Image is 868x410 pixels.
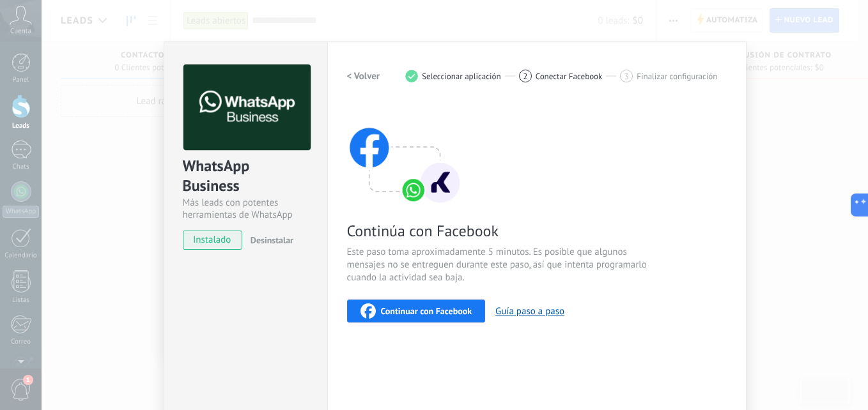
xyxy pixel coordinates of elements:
[245,231,293,250] button: Desinstalar
[637,72,717,81] span: Finalizar configuración
[422,72,501,81] span: Seleccionar aplicación
[624,71,629,82] span: 3
[523,71,527,82] span: 2
[381,307,472,315] span: Continuar con Facebook
[251,234,293,246] span: Desinstalar
[347,300,486,323] button: Continuar con Facebook
[347,70,380,82] h2: < Volver
[183,231,242,250] span: instalado
[183,156,309,197] div: WhatsApp Business
[347,246,651,284] span: Este paso toma aproximadamente 5 minutos. Es posible que algunos mensajes no se entreguen durante...
[536,72,603,81] span: Conectar Facebook
[347,65,380,87] button: < Volver
[183,197,309,221] div: Más leads con potentes herramientas de WhatsApp
[347,221,651,241] span: Continúa con Facebook
[183,65,311,151] img: logo_main.png
[347,103,462,205] img: connect with facebook
[495,305,564,317] button: Guía paso a paso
